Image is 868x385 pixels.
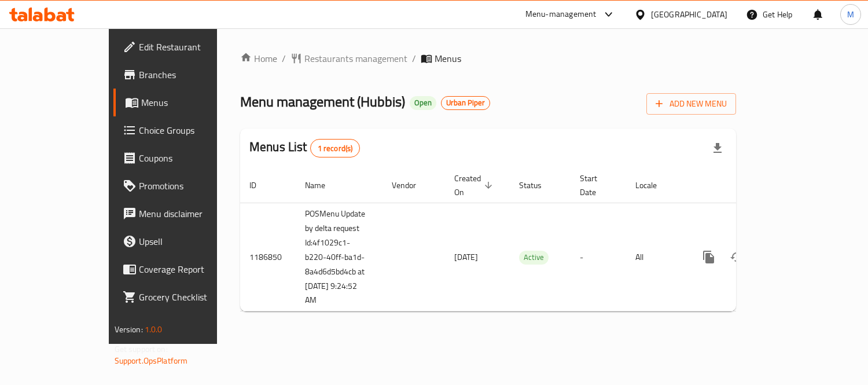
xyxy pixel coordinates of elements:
span: Menu disclaimer [139,207,245,221]
span: Coupons [139,151,245,165]
td: All [626,203,686,311]
a: Home [240,52,277,65]
span: Edit Restaurant [139,40,245,54]
button: Change Status [723,243,751,271]
span: Menu management ( Hubbis ) [240,89,405,115]
span: Status [519,178,557,192]
span: Choice Groups [139,123,245,137]
span: Grocery Checklist [139,290,245,304]
a: Upsell [113,228,254,255]
span: Branches [139,68,245,82]
span: Restaurants management [304,52,407,65]
a: Coupons [113,144,254,172]
span: Version: [115,322,143,337]
span: Promotions [139,179,245,193]
span: Locale [635,178,672,192]
h2: Menus List [249,138,360,157]
button: Add New Menu [646,93,736,115]
div: Export file [704,134,731,162]
span: Get support on: [115,342,168,357]
li: / [412,52,416,65]
nav: breadcrumb [240,52,736,65]
a: Coverage Report [113,255,254,283]
span: Created On [454,171,496,199]
th: Actions [686,168,815,203]
span: Active [519,251,549,264]
div: [GEOGRAPHIC_DATA] [651,8,727,21]
a: Support.OpsPlatform [115,353,188,368]
span: Urban Piper [442,98,490,108]
span: Open [410,98,436,108]
a: Choice Groups [113,116,254,144]
li: / [282,52,286,65]
td: POSMenu Update by delta request Id:4f1029c1-b220-40ff-ba1d-8a4d6d5bd4cb at [DATE] 9:24:52 AM [296,203,382,311]
span: M [847,8,854,21]
td: 1186850 [240,203,296,311]
div: Total records count [310,139,361,157]
span: Add New Menu [656,97,727,111]
a: Grocery Checklist [113,283,254,311]
span: Upsell [139,234,245,248]
span: Coverage Report [139,262,245,276]
span: 1 record(s) [311,143,360,154]
td: - [571,203,626,311]
div: Open [410,96,436,110]
table: enhanced table [240,168,815,312]
a: Promotions [113,172,254,200]
a: Branches [113,61,254,89]
span: Start Date [580,171,612,199]
button: more [695,243,723,271]
span: ID [249,178,271,192]
span: [DATE] [454,250,478,265]
a: Menus [113,89,254,116]
a: Edit Restaurant [113,33,254,61]
span: 1.0.0 [145,322,163,337]
span: Vendor [392,178,431,192]
span: Menus [141,96,245,109]
a: Menu disclaimer [113,200,254,228]
span: Name [305,178,340,192]
div: Menu-management [525,8,597,21]
span: Menus [435,52,461,65]
div: Active [519,251,549,265]
a: Restaurants management [290,52,407,65]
